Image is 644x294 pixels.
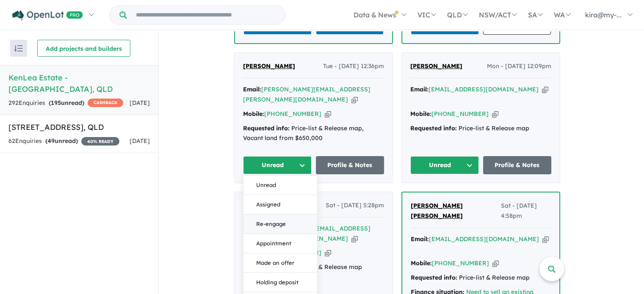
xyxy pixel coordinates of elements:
strong: Email: [243,85,261,93]
span: Sat - [DATE] 4:58pm [501,201,551,221]
h5: [STREET_ADDRESS] , QLD [8,121,150,133]
strong: Email: [410,85,428,93]
a: Profile & Notes [316,156,384,174]
button: Re-engage [243,214,317,234]
span: Sat - [DATE] 5:28pm [326,201,384,211]
a: [PERSON_NAME] [PERSON_NAME] [411,201,501,221]
button: Holding deposit [243,273,317,292]
strong: Mobile: [411,259,432,267]
a: [PHONE_NUMBER] [431,110,489,118]
button: Copy [542,85,548,94]
button: Unread [243,176,317,195]
button: Copy [492,110,498,118]
button: Copy [325,248,331,257]
h5: KenLea Estate - [GEOGRAPHIC_DATA] , QLD [8,72,150,95]
img: Openlot PRO Logo White [12,10,83,21]
strong: Requested info: [410,124,457,132]
button: Made an offer [243,253,317,273]
button: Unread [410,156,479,174]
button: Copy [542,235,549,244]
a: [PERSON_NAME][EMAIL_ADDRESS][PERSON_NAME][DOMAIN_NAME] [243,85,370,103]
strong: ( unread) [45,137,78,145]
span: [DATE] [130,99,150,107]
button: Add projects and builders [37,40,130,57]
div: 62 Enquir ies [8,136,119,146]
img: sort.svg [14,45,23,52]
button: Copy [351,95,358,104]
strong: ( unread) [49,99,84,107]
strong: Requested info: [411,274,457,281]
a: [PHONE_NUMBER] [264,110,321,118]
span: kira@my-... [585,11,622,19]
strong: Email: [411,235,429,243]
div: Price-list & Release map [411,273,551,283]
a: [PHONE_NUMBER] [432,259,489,267]
span: 49 [47,137,55,145]
span: Tue - [DATE] 12:36pm [323,61,384,71]
a: [PERSON_NAME] [410,61,462,71]
button: Appointment [243,234,317,253]
span: Mon - [DATE] 12:09pm [487,61,551,71]
button: Copy [325,110,331,118]
div: Price-list & Release map [410,124,551,134]
span: 195 [51,99,61,107]
span: [PERSON_NAME] [PERSON_NAME] [411,202,463,220]
div: 292 Enquir ies [8,98,123,108]
strong: Mobile: [410,110,431,118]
span: CASHBACK [88,99,123,107]
strong: Requested info: [243,124,290,132]
span: [PERSON_NAME] [410,62,462,70]
button: Copy [492,259,499,268]
span: [PERSON_NAME] [243,62,295,70]
strong: Mobile: [243,110,264,118]
div: Price-list & Release map, Vacant land from $650,000 [243,124,384,144]
span: [DATE] [130,137,150,145]
button: Assigned [243,195,317,214]
a: Profile & Notes [483,156,552,174]
input: Try estate name, suburb, builder or developer [128,6,283,24]
a: [EMAIL_ADDRESS][DOMAIN_NAME] [428,85,539,93]
a: [EMAIL_ADDRESS][DOMAIN_NAME] [429,235,539,243]
button: Unread [243,156,312,174]
a: [PERSON_NAME] [243,61,295,71]
span: 40 % READY [81,137,119,146]
button: Copy [351,234,358,243]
